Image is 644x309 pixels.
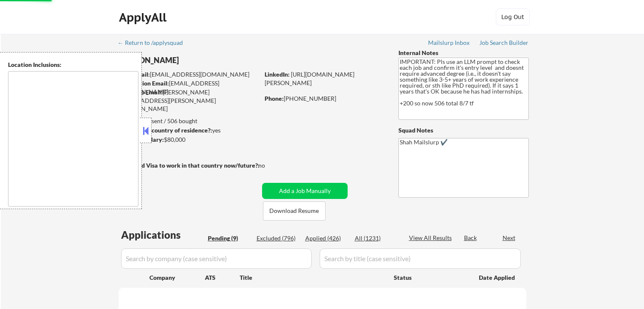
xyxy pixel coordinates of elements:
[121,230,205,240] div: Applications
[119,79,259,96] div: [EMAIL_ADDRESS][DOMAIN_NAME]
[121,248,312,269] input: Search by company (case sensitive)
[118,135,259,144] div: $80,000
[118,126,257,135] div: yes
[428,39,470,48] a: Mailslurp Inbox
[355,234,397,243] div: All (1231)
[119,55,293,66] div: [PERSON_NAME]
[118,40,191,46] div: ← Return to /applysquad
[262,183,348,199] button: Add a Job Manually
[119,162,260,169] strong: Will need Visa to work in that country now/future?:
[119,88,259,113] div: [PERSON_NAME][EMAIL_ADDRESS][PERSON_NAME][DOMAIN_NAME]
[8,61,138,69] div: Location Inclusions:
[496,8,530,25] button: Log Out
[479,40,529,46] div: Job Search Builder
[428,40,470,46] div: Mailslurp Inbox
[265,71,290,78] strong: LinkedIn:
[305,234,348,243] div: Applied (426)
[409,234,454,242] div: View All Results
[464,234,478,242] div: Back
[118,39,191,48] a: ← Return to /applysquad
[205,273,240,282] div: ATS
[149,273,205,282] div: Company
[265,94,384,103] div: [PHONE_NUMBER]
[240,273,386,282] div: Title
[263,201,326,221] button: Download Resume
[119,70,259,79] div: [EMAIL_ADDRESS][DOMAIN_NAME]
[479,273,516,282] div: Date Applied
[265,95,284,102] strong: Phone:
[208,234,250,243] div: Pending (9)
[398,126,529,135] div: Squad Notes
[265,71,354,86] a: [URL][DOMAIN_NAME][PERSON_NAME]
[394,270,467,285] div: Status
[118,127,212,134] strong: Can work in country of residence?:
[398,49,529,57] div: Internal Notes
[119,10,169,25] div: ApplyAll
[118,117,259,125] div: 426 sent / 506 bought
[258,161,282,170] div: no
[257,234,299,243] div: Excluded (796)
[320,248,521,269] input: Search by title (case sensitive)
[503,234,516,242] div: Next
